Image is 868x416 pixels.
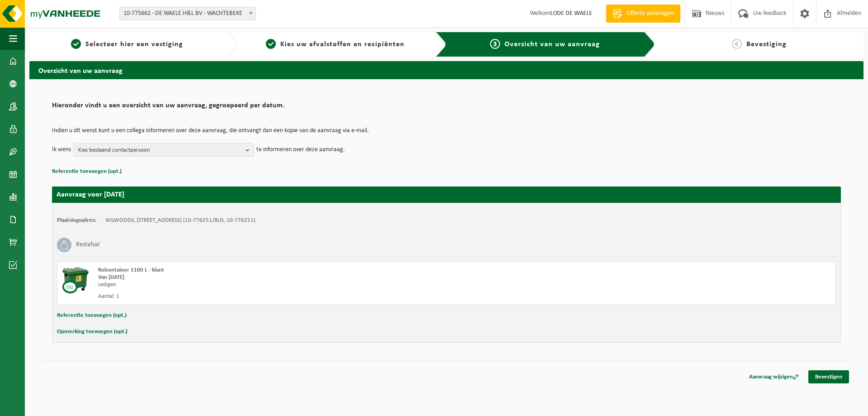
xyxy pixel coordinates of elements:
span: Kies bestaand contactpersoon [78,143,242,157]
span: Overzicht van uw aanvraag [505,41,600,48]
p: te informeren over deze aanvraag. [256,143,345,157]
strong: Aanvraag voor [DATE] [57,191,124,198]
strong: Van [DATE] [98,274,124,280]
a: Bevestigen [808,370,849,383]
a: Offerte aanvragen [606,5,680,23]
button: Kies bestaand contactpersoon [73,143,254,157]
div: Aantal: 1 [98,293,483,300]
p: Indien u dit wenst kunt u een collega informeren over deze aanvraag, die ontvangt dan een kopie v... [52,128,841,134]
td: WILWOODII, [STREET_ADDRESS] (10-776251/BUS, 10-776251) [105,217,255,224]
span: 2 [266,39,276,49]
span: Rolcontainer 1100 L - klant [98,267,164,273]
a: 2Kies uw afvalstoffen en recipiënten [242,39,428,50]
strong: LODE DE WAELE [550,10,592,17]
h2: Overzicht van uw aanvraag [29,61,863,79]
img: WB-1100-CU.png [62,267,89,294]
p: Ik wens [52,143,71,157]
a: 1Selecteer hier een vestiging [34,39,220,50]
button: Referentie toevoegen (opt.) [57,310,127,321]
span: 4 [732,39,742,49]
span: 3 [490,39,500,49]
span: 1 [71,39,81,49]
span: Kies uw afvalstoffen en recipiënten [280,41,405,48]
h3: Restafval [76,238,99,252]
span: Selecteer hier een vestiging [85,41,183,48]
span: 10-775662 - DE WAELE H&L BV - WACHTEBEKE [120,7,255,20]
span: Offerte aanvragen [624,9,676,18]
strong: Plaatsingsadres: [57,217,96,223]
a: Aanvraag wijzigen [742,370,806,383]
span: Bevestiging [746,41,787,48]
button: Referentie toevoegen (opt.) [52,166,122,177]
div: Ledigen [98,281,483,288]
button: Opmerking toevoegen (opt.) [57,326,127,338]
h2: Hieronder vindt u een overzicht van uw aanvraag, gegroepeerd per datum. [52,102,841,114]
